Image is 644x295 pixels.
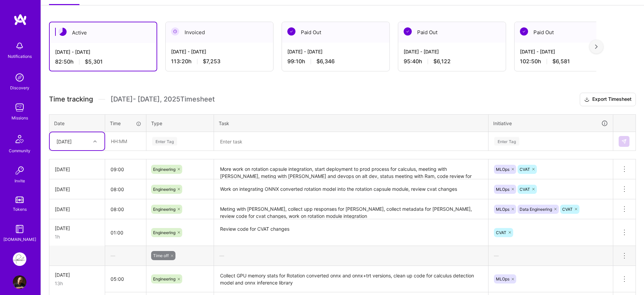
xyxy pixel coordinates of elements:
[287,27,295,36] img: Paid Out
[562,207,573,212] span: CVAT
[171,27,179,36] img: Invoiced
[56,138,72,145] div: [DATE]
[398,22,506,43] div: Paid Out
[58,28,67,36] img: Active
[153,187,175,192] span: Engineering
[520,48,617,55] div: [DATE] - [DATE]
[494,136,519,146] div: Enter Tag
[105,160,146,178] input: HH:MM
[287,48,384,55] div: [DATE] - [DATE]
[55,186,99,193] div: [DATE]
[153,230,175,235] span: Engineering
[203,58,220,65] span: $7,253
[152,136,177,146] div: Enter Tag
[520,58,617,65] div: 102:50 h
[404,48,500,55] div: [DATE] - [DATE]
[105,132,146,150] input: HH:MM
[153,167,175,172] span: Engineering
[11,252,28,266] a: Pearl: ML Engineering Team
[166,22,273,43] div: Invoiced
[105,270,146,288] input: HH:MM
[153,253,169,258] span: Time off
[496,276,509,281] span: MLOps
[10,84,29,91] div: Discovery
[520,187,530,192] span: CVAT
[520,207,552,212] span: Data Engineering
[488,247,613,265] div: —
[584,96,590,103] i: icon Download
[214,114,488,132] th: Task
[215,200,487,219] textarea: Meting with [PERSON_NAME], collect upp responses for [PERSON_NAME], collect metadata for [PERSON_...
[171,48,268,55] div: [DATE] - [DATE]
[214,247,488,265] div: —
[9,147,30,154] div: Community
[153,276,175,281] span: Engineering
[520,27,528,36] img: Paid Out
[595,44,598,49] img: right
[55,280,99,287] div: 13h
[515,22,622,43] div: Paid Out
[55,233,99,240] div: 1h
[13,39,26,53] img: bell
[13,101,26,114] img: teamwork
[433,58,451,65] span: $6,122
[16,197,24,203] img: tokens
[55,225,99,232] div: [DATE]
[13,206,27,213] div: Tokens
[316,58,335,65] span: $6,346
[55,48,151,55] div: [DATE] - [DATE]
[13,164,26,177] img: Invite
[110,120,141,127] div: Time
[49,114,105,132] th: Date
[215,160,487,179] textarea: More work on rotation capsule integration, start deployment to prod process for calculus, meeting...
[55,58,151,65] div: 82:50 h
[13,275,26,289] img: User Avatar
[105,247,146,265] div: —
[49,95,93,104] span: Time tracking
[11,114,28,121] div: Missions
[171,58,268,65] div: 113:20 h
[552,58,570,65] span: $6,581
[55,166,99,173] div: [DATE]
[153,207,175,212] span: Engineering
[14,14,27,26] img: logo
[215,267,487,292] textarea: Collect GPU memory stats for Rotation converted onnx and onnx+trt versions, clean up code for cal...
[15,177,25,184] div: Invite
[621,139,627,144] img: Submit
[50,22,157,43] div: Active
[13,252,26,266] img: Pearl: ML Engineering Team
[111,95,215,104] span: [DATE] - [DATE] , 2025 Timesheet
[496,207,509,212] span: MLOps
[55,271,99,278] div: [DATE]
[580,93,636,106] button: Export Timesheet
[85,58,103,65] span: $5,301
[3,236,36,243] div: [DOMAIN_NAME]
[13,71,26,84] img: discovery
[55,206,99,213] div: [DATE]
[105,200,146,218] input: HH:MM
[520,167,530,172] span: CVAT
[496,230,506,235] span: CVAT
[287,58,384,65] div: 99:10 h
[105,180,146,198] input: HH:MM
[215,220,487,245] textarea: Review code for CVAT changes
[11,275,28,289] a: User Avatar
[93,140,97,143] i: icon Chevron
[496,167,509,172] span: MLOps
[146,114,214,132] th: Type
[493,119,608,127] div: Initiative
[215,180,487,199] textarea: Work on integrating ONNX converted rotation model into the rotation capsule module, review cvat c...
[404,27,412,36] img: Paid Out
[11,131,28,147] img: Community
[8,53,32,60] div: Notifications
[404,58,500,65] div: 95:40 h
[496,187,509,192] span: MLOps
[13,222,26,236] img: guide book
[282,22,389,43] div: Paid Out
[105,224,146,242] input: HH:MM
